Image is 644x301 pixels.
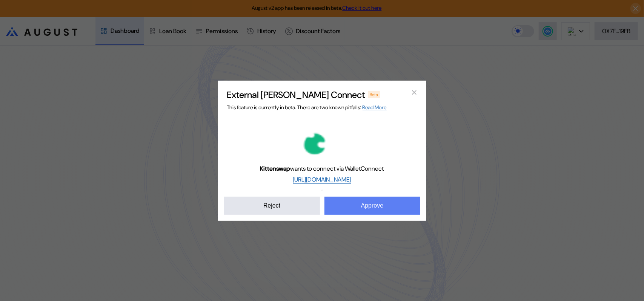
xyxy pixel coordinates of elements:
h2: External [PERSON_NAME] Connect [227,89,365,101]
img: Kittenswap logo [303,118,341,155]
span: This feature is currently in beta. There are two known pitfalls: [227,104,387,111]
button: Reject [224,197,320,215]
span: wants to connect via WalletConnect [260,165,384,173]
button: Approve [324,197,420,215]
button: close modal [408,87,420,99]
b: Kittenswap [260,165,290,173]
a: Read More [363,104,387,111]
div: Beta [368,91,380,98]
a: [URL][DOMAIN_NAME] [293,176,351,184]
